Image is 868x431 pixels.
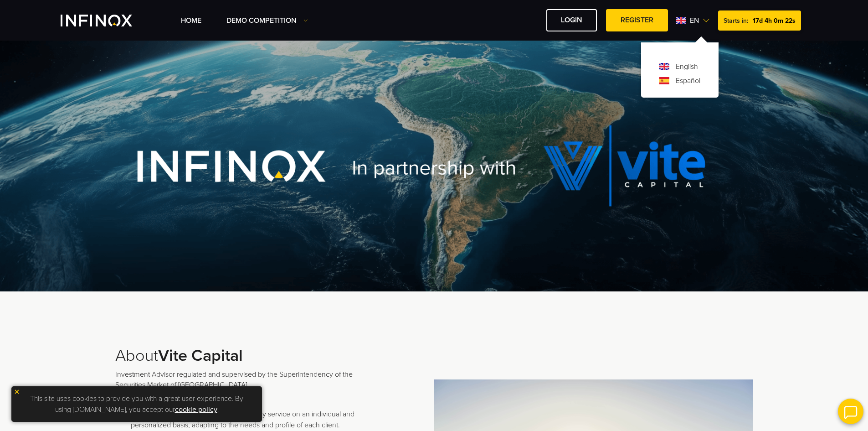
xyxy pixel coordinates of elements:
img: yellow close icon [14,389,20,395]
img: open convrs live chat [838,399,863,424]
p: This site uses cookies to provide you with a great user experience. By using [DOMAIN_NAME], you a... [16,391,257,417]
h3: About [115,346,370,366]
a: cookie policy [175,405,217,414]
strong: Vite Capital [158,346,243,365]
img: Dropdown [303,18,308,23]
a: INFINOX Vite [61,15,154,26]
a: Language [676,61,698,72]
a: REGISTER [606,9,668,31]
p: Investment Advisor regulated and supervised by the Superintendency of the Securities Market of [G... [115,369,370,390]
span: 17d 4h 0m 22s [753,17,796,25]
a: Demo Competition [226,15,308,26]
a: Language [676,75,700,86]
a: LOGIN [546,9,597,31]
span: Starts in: [724,17,748,25]
a: Home [181,15,201,26]
span: en [686,15,703,26]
